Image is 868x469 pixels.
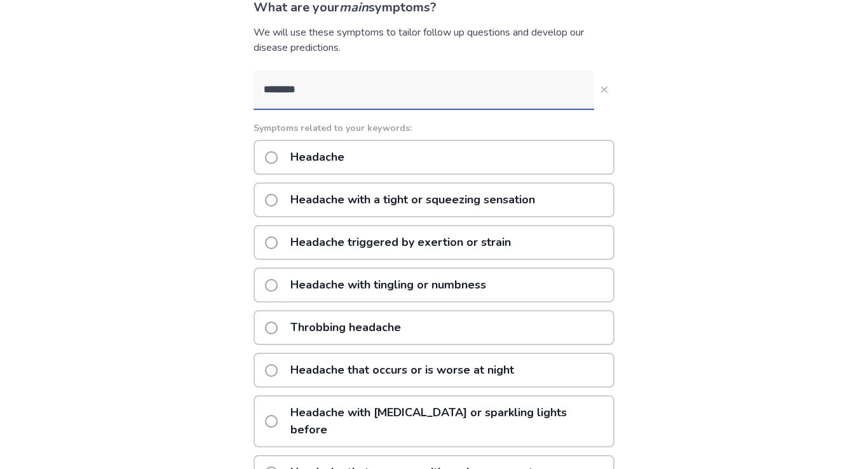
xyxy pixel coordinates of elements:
[283,184,543,216] p: Headache with a tight or squeezing sensation
[283,141,352,173] p: Headache
[283,269,494,301] p: Headache with tingling or numbness
[283,311,409,344] p: Throbbing headache
[594,79,614,100] button: Close
[283,397,613,446] p: Headache with [MEDICAL_DATA] or sparkling lights before
[254,71,594,109] input: Close
[283,354,522,386] p: Headache that occurs or is worse at night
[283,226,519,259] p: Headache triggered by exertion or strain
[254,121,614,135] p: Symptoms related to your keywords:
[254,25,614,55] div: We will use these symptoms to tailor follow up questions and develop our disease predictions.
